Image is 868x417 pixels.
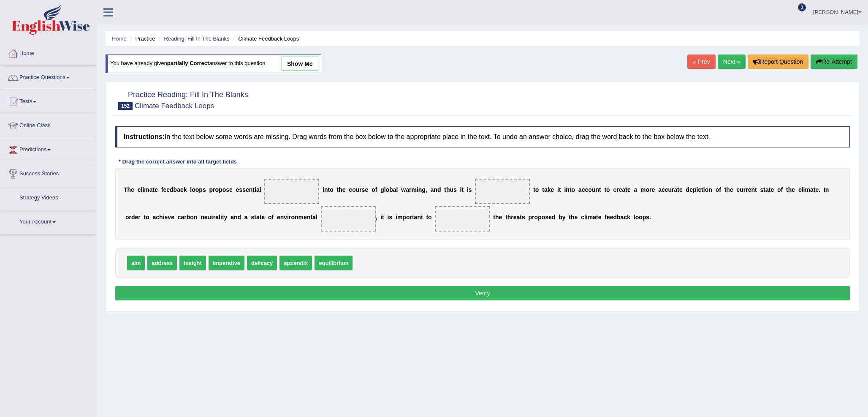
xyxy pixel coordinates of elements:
b: t [505,214,507,221]
b: r [410,214,412,221]
b: e [551,186,554,193]
b: e [689,186,693,193]
a: Online Class [0,114,97,135]
b: s [203,186,206,193]
b: t [310,214,312,221]
b: n [295,214,298,221]
b: a [414,214,418,221]
b: t [604,186,606,193]
b: Instructions: [124,133,165,140]
b: c [798,186,802,193]
b: a [406,186,409,193]
b: b [389,186,393,193]
b: t [144,214,146,221]
b: a [153,214,156,221]
b: o [372,186,375,193]
a: Predictions [0,138,97,159]
b: t [382,214,384,221]
span: Drop target [435,206,490,232]
b: c [736,186,740,193]
b: a [544,186,548,193]
b: t [763,186,765,193]
b: p [219,186,222,193]
b: a [622,186,625,193]
b: r [213,214,215,221]
b: v [284,214,287,221]
b: k [184,186,187,193]
b: i [697,186,698,193]
b: e [135,214,138,221]
b: e [342,186,346,193]
b: o [606,186,610,193]
b: e [246,186,249,193]
b: m [588,214,593,221]
a: « Prev [687,55,715,69]
b: m [298,214,304,221]
b: c [698,186,701,193]
b: h [571,214,575,221]
b: a [810,186,814,193]
b: e [165,214,168,221]
b: o [542,214,545,221]
b: n [566,186,570,193]
b: o [534,214,538,221]
a: Next » [718,55,746,69]
b: h [159,214,163,221]
b: o [572,186,575,193]
b: c [180,186,184,193]
b: e [748,186,751,193]
b: t [254,214,256,221]
b: o [535,186,539,193]
b: a [674,186,678,193]
b: v [168,214,171,221]
b: l [384,186,386,193]
b: t [570,186,572,193]
b: e [499,214,502,221]
b: h [495,214,499,221]
b: i [396,214,397,221]
b: e [131,186,134,193]
b: i [163,214,165,221]
span: 3 [798,3,806,11]
b: n [417,214,421,221]
b: t [493,214,495,221]
b: n [234,214,238,221]
b: c [582,186,585,193]
b: i [388,214,389,221]
b: l [190,186,192,193]
b: r [129,214,131,221]
b: p [529,214,532,221]
b: h [726,186,730,193]
a: Your Account [0,210,97,232]
b: t [533,186,535,193]
b: , [426,186,427,193]
h4: In the text below some words are missing. Drag words from the box below to the appropriate place ... [115,126,850,147]
b: n [201,214,204,221]
b: e [204,214,208,221]
b: o [386,186,390,193]
b: s [389,214,392,221]
b: , [376,214,377,221]
b: t [260,214,262,221]
span: Drop target [475,179,530,204]
b: s [469,186,472,193]
b: e [575,214,578,221]
b: m [144,186,149,193]
b: l [260,186,261,193]
b: n [825,186,829,193]
b: e [236,186,239,193]
b: t [412,214,414,221]
b: t [337,186,339,193]
b: o [192,186,195,193]
b: a [256,186,260,193]
div: You have already given answer to this question [106,55,321,73]
b: l [316,214,317,221]
b: s [251,214,254,221]
b: a [621,214,624,221]
b: a [431,186,434,193]
b: a [256,214,260,221]
b: e [277,214,280,221]
b: b [617,214,621,221]
b: f [781,186,783,193]
b: e [261,214,265,221]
